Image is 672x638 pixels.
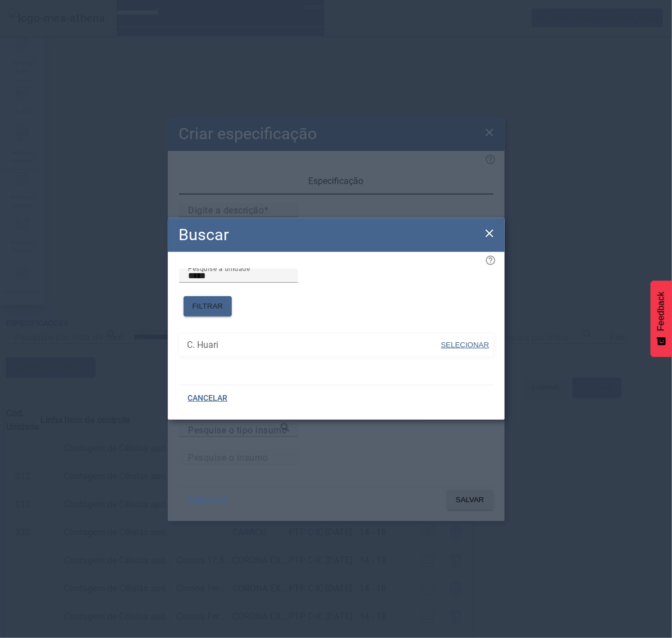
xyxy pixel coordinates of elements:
span: C. Huari [188,338,440,352]
button: CANCELAR [179,490,237,510]
span: CANCELAR [188,494,228,506]
button: SELECIONAR [440,335,490,355]
span: SALVAR [456,494,484,506]
span: CANCELAR [188,393,228,404]
button: Feedback - Mostrar pesquisa [651,281,672,357]
button: CANCELAR [179,388,237,408]
h2: Buscar [179,223,230,247]
span: Feedback [656,292,666,331]
span: SELECIONAR [441,341,490,349]
button: SALVAR [447,490,493,510]
mat-label: Pesquise a unidade [188,264,250,272]
span: FILTRAR [193,301,223,312]
button: FILTRAR [184,296,232,316]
